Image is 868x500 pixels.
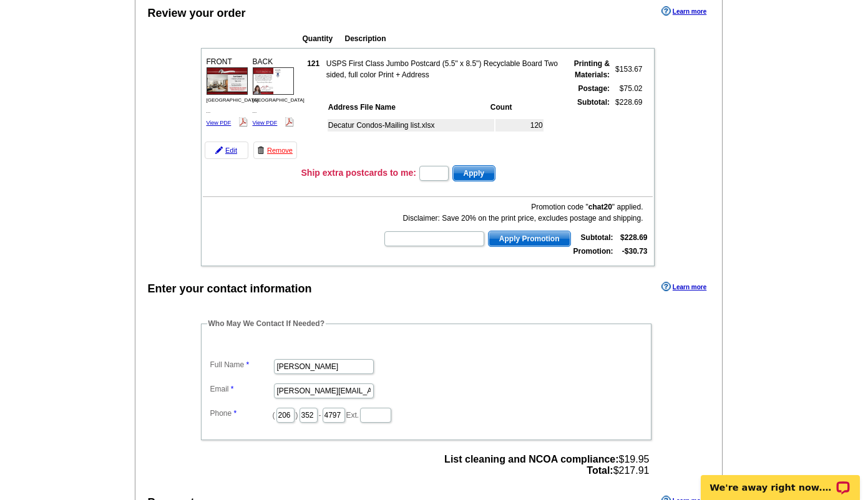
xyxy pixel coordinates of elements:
[489,231,570,246] span: Apply Promotion
[307,59,319,68] strong: 121
[326,57,561,81] td: USPS First Class Jumbo Postcard (5.5" x 8.5") Recyclable Board Two sided, full color Print + Address
[612,82,643,95] td: $75.02
[148,5,246,22] div: Review your order
[210,383,273,395] label: Email
[612,96,643,161] td: $228.69
[207,120,232,126] a: View PDF
[574,59,610,79] strong: Printing & Materials:
[578,84,610,93] strong: Postage:
[253,67,294,95] img: small-thumb.jpg
[444,454,618,464] strong: List cleaning and NCOA compliance:
[210,359,273,370] label: Full Name
[207,97,258,114] span: [GEOGRAPHIC_DATA] ...
[495,119,544,132] td: 120
[444,454,649,476] span: $19.95 $217.91
[328,119,494,132] td: Decatur Condos-Mailing list.xlsx
[661,6,706,16] a: Learn more
[488,231,571,247] button: Apply Promotion
[253,97,305,114] span: [GEOGRAPHIC_DATA] ...
[383,201,643,224] div: Promotion code " " applied. Disclaimer: Save 20% on the print price, excludes postage and shipping.
[693,461,868,500] iframe: LiveChat chat widget
[253,142,297,159] a: Remove
[587,465,613,476] strong: Total:
[661,282,706,292] a: Learn more
[207,67,248,95] img: small-thumb.jpg
[148,281,312,297] div: Enter your contact information
[301,167,416,178] h3: Ship extra postcards to me:
[622,247,648,256] strong: -$30.73
[612,57,643,81] td: $153.67
[588,203,612,211] b: chat20
[302,32,343,45] th: Quantity
[573,247,613,256] strong: Promotion:
[215,147,223,154] img: pencil-icon.gif
[238,117,248,127] img: pdf_logo.png
[205,142,248,159] a: Edit
[257,147,265,154] img: trashcan-icon.gif
[452,165,495,181] button: Apply
[205,54,250,130] div: FRONT
[577,98,610,107] strong: Subtotal:
[328,101,489,113] th: Address File Name
[453,166,495,181] span: Apply
[207,405,645,424] dd: ( ) - Ext.
[251,54,296,130] div: BACK
[210,408,273,419] label: Phone
[620,233,647,242] strong: $228.69
[344,32,573,45] th: Description
[490,101,544,113] th: Count
[207,318,326,329] legend: Who May We Contact If Needed?
[581,233,613,242] strong: Subtotal:
[285,117,294,127] img: pdf_logo.png
[253,120,278,126] a: View PDF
